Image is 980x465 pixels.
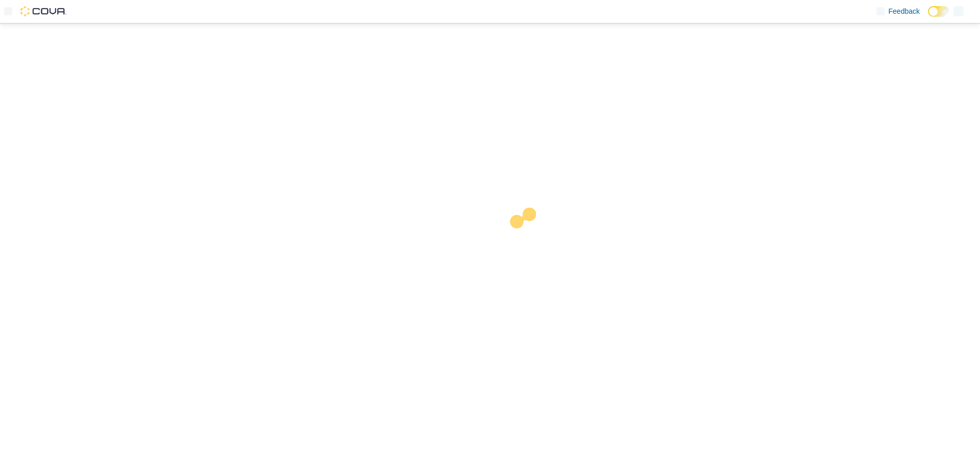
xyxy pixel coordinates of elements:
span: Feedback [889,6,920,16]
a: Feedback [872,1,924,21]
input: Dark Mode [928,6,949,17]
img: Cova [20,6,66,16]
img: cova-loader [490,200,567,277]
